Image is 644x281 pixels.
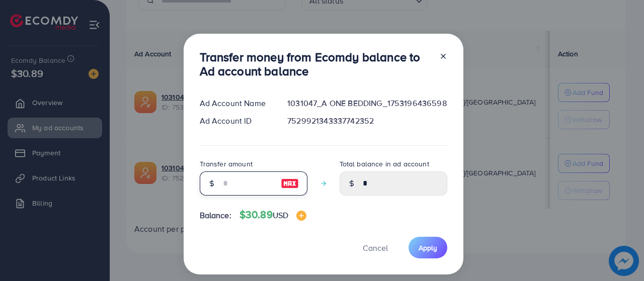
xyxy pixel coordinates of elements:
img: image [296,211,306,221]
div: Ad Account ID [192,115,280,127]
span: Apply [419,243,437,253]
div: 7529921343337742352 [279,115,455,127]
button: Apply [409,237,447,258]
span: USD [273,210,288,221]
img: image [281,177,299,190]
div: 1031047_A ONE BEDDING_1753196436598 [279,98,455,109]
label: Total balance in ad account [340,159,429,169]
h4: $30.89 [239,209,306,221]
label: Transfer amount [200,159,253,169]
h3: Transfer money from Ecomdy balance to Ad account balance [200,50,431,79]
span: Cancel [363,242,388,253]
div: Ad Account Name [192,98,280,109]
span: Balance: [200,210,231,221]
button: Cancel [350,237,400,258]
